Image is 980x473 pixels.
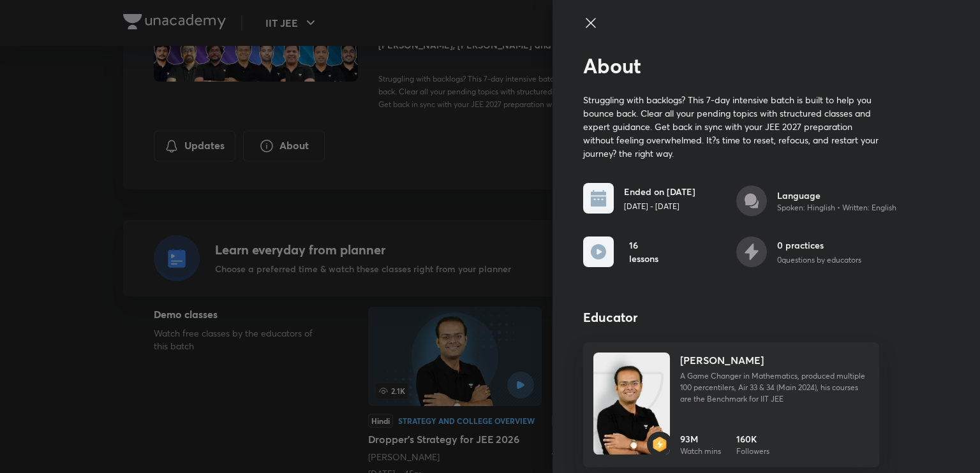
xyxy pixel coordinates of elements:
[583,54,907,78] h2: About
[629,238,660,265] h6: 16 lessons
[680,370,869,405] p: A Game Changer in Mathematics, produced multiple 100 percentilers, Air 33 & 34 (Main 2024), his c...
[680,353,764,368] h4: [PERSON_NAME]
[736,432,769,446] h6: 160K
[777,254,861,266] p: 0 questions by educators
[777,238,861,252] h6: 0 practices
[680,446,721,457] p: Watch mins
[736,446,769,457] p: Followers
[583,93,879,160] p: Struggling with backlogs? This 7-day intensive batch is built to help you bounce back. Clear all ...
[777,189,896,202] h6: Language
[680,432,721,446] h6: 93M
[652,437,667,452] img: badge
[583,342,879,467] a: Unacademybadge[PERSON_NAME]A Game Changer in Mathematics, produced multiple 100 percentilers, Air...
[777,202,896,214] p: Spoken: Hinglish • Written: English
[624,201,695,212] p: [DATE] - [DATE]
[583,308,907,327] h4: Educator
[624,185,695,198] h6: Ended on [DATE]
[593,365,670,467] img: Unacademy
